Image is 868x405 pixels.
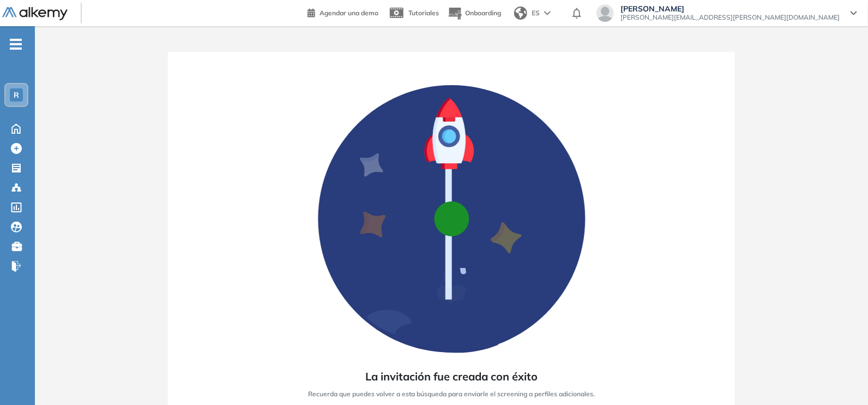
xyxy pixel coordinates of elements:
img: Logo [2,7,68,21]
span: Onboarding [465,9,501,17]
button: Onboarding [448,2,501,25]
a: Agendar una demo [308,5,378,19]
img: world [514,7,527,20]
span: [PERSON_NAME][EMAIL_ADDRESS][PERSON_NAME][DOMAIN_NAME] [620,13,840,22]
i: - [10,43,22,45]
span: Tutoriales [408,9,439,17]
span: ES [532,8,540,18]
span: La invitación fue creada con éxito [365,368,538,385]
span: [PERSON_NAME] [620,4,840,13]
span: Agendar una demo [320,9,378,17]
span: R [14,91,19,99]
img: arrow [544,11,551,15]
span: Recuerda que puedes volver a esta búsqueda para enviarle el screening a perfiles adicionales. [308,389,595,399]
